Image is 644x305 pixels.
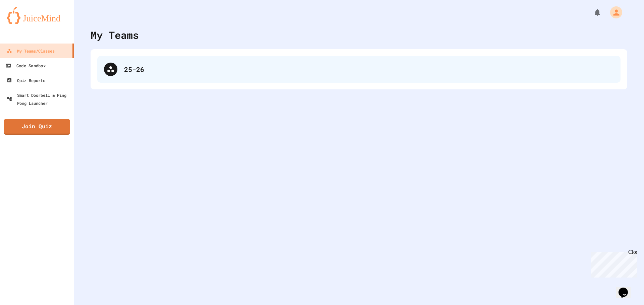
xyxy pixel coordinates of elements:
iframe: chat widget [616,278,637,298]
div: Chat with us now!Close [3,3,46,43]
div: My Teams [91,27,139,43]
div: 25-26 [97,56,621,83]
div: Quiz Reports [7,76,45,84]
div: 25-26 [124,64,614,74]
iframe: chat widget [588,249,637,278]
div: My Account [603,5,624,20]
a: Join Quiz [4,119,70,135]
div: My Teams/Classes [7,47,55,55]
div: Smart Doorbell & Ping Pong Launcher [7,91,71,107]
div: Code Sandbox [6,62,46,70]
img: logo-orange.svg [7,7,67,24]
div: My Notifications [581,7,603,18]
